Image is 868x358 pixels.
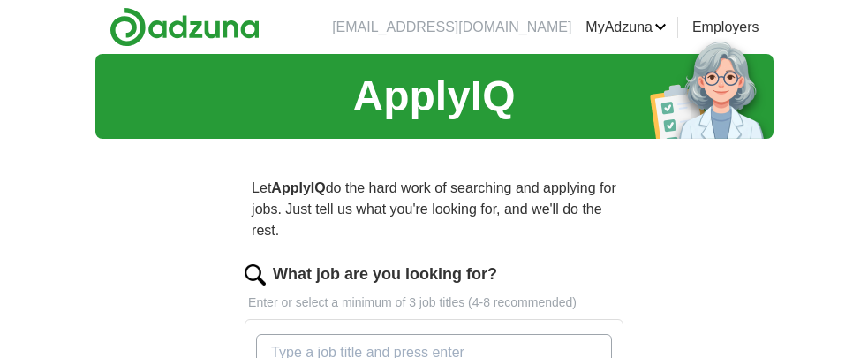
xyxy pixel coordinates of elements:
h1: ApplyIQ [352,65,515,128]
li: [EMAIL_ADDRESS][DOMAIN_NAME] [332,17,571,38]
p: Let do the hard work of searching and applying for jobs. Just tell us what you're looking for, an... [245,171,623,248]
p: Enter or select a minimum of 3 job titles (4-8 recommended) [245,293,623,312]
a: MyAdzuna [585,17,667,38]
strong: ApplyIQ [271,180,325,195]
label: What job are you looking for? [273,263,497,286]
a: Employers [692,17,759,38]
img: search.png [245,264,266,286]
img: Adzuna logo [109,7,260,47]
